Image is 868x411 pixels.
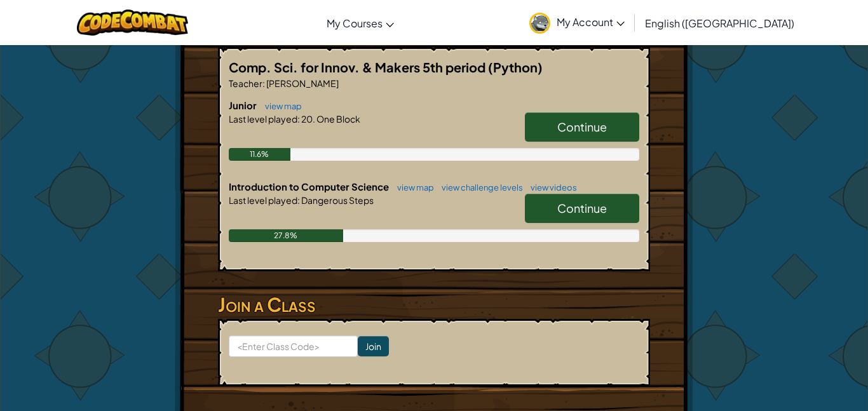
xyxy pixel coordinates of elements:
span: One Block [315,113,360,125]
span: Comp. Sci. for Innov. & Makers 5th period [229,59,488,75]
input: <Enter Class Code> [229,335,358,357]
a: English ([GEOGRAPHIC_DATA]) [639,6,801,40]
span: Teacher [229,77,262,89]
a: view challenge levels [435,182,523,192]
span: [PERSON_NAME] [265,77,339,89]
span: : [262,77,265,89]
span: Last level played [229,113,297,125]
span: : [297,194,300,206]
a: My Courses [320,6,400,40]
span: My Courses [327,17,383,30]
div: 11.6% [229,148,290,161]
a: view videos [524,182,577,192]
span: Junior [229,99,259,111]
a: view map [259,101,302,111]
img: CodeCombat logo [77,10,188,36]
div: 27.8% [229,229,343,242]
h3: Join a Class [218,290,650,319]
span: My Account [557,15,625,29]
span: English ([GEOGRAPHIC_DATA]) [645,17,794,30]
span: Continue [557,201,607,215]
span: 20. [300,113,315,125]
a: My Account [523,3,631,43]
span: (Python) [488,59,543,75]
span: : [297,113,300,125]
input: Join [358,336,389,356]
span: Dangerous Steps [300,194,374,206]
span: Introduction to Computer Science [229,180,391,192]
span: Continue [557,119,607,134]
a: view map [391,182,434,192]
span: Last level played [229,194,297,206]
img: avatar [529,13,550,34]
